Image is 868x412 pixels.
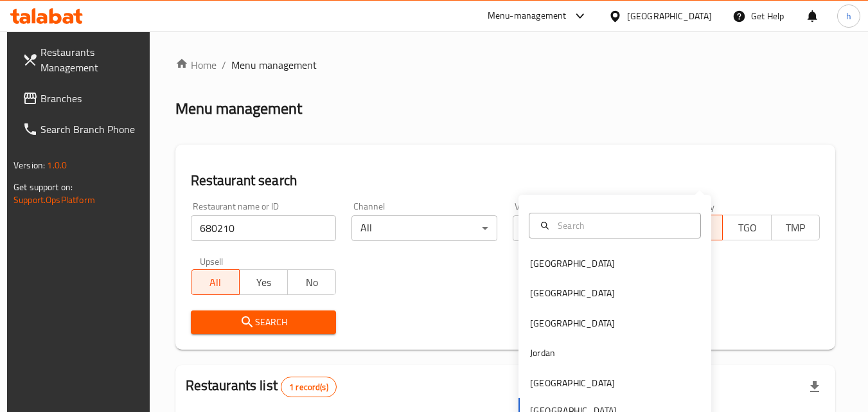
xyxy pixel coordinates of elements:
div: [GEOGRAPHIC_DATA] [530,286,615,300]
h2: Menu management [175,98,302,119]
a: Support.OpsPlatform [13,192,95,208]
h2: Restaurants list [186,376,337,397]
button: TMP [771,215,820,240]
span: Yes [245,273,283,292]
button: Search [191,310,337,334]
button: Yes [239,269,288,295]
span: Search Branch Phone [40,121,142,137]
li: / [222,57,226,73]
div: [GEOGRAPHIC_DATA] [530,256,615,271]
span: TGO [728,219,766,237]
input: Search [553,219,693,233]
label: Upsell [200,256,224,265]
span: Search [201,314,326,330]
a: Home [175,57,217,73]
div: Jordan [530,346,555,360]
span: Menu management [231,57,317,73]
button: TGO [722,215,771,240]
span: Restaurants Management [40,44,142,75]
div: Export file [799,372,830,402]
div: All [513,215,659,241]
div: [GEOGRAPHIC_DATA] [530,376,615,390]
span: 1.0.0 [47,157,67,174]
span: h [846,9,851,23]
div: Menu-management [488,8,567,24]
div: Total records count [281,377,337,397]
a: Branches [12,83,152,114]
a: Restaurants Management [12,37,152,83]
a: Search Branch Phone [12,114,152,145]
span: 1 record(s) [281,381,336,393]
div: All [351,215,497,241]
h2: Restaurant search [191,171,820,190]
span: All [197,273,235,292]
span: Branches [40,91,142,106]
input: Search for restaurant name or ID.. [191,215,337,241]
button: No [287,269,336,295]
span: Get support on: [13,179,73,195]
div: [GEOGRAPHIC_DATA] [627,9,712,23]
span: TMP [777,219,815,237]
button: All [191,269,240,295]
span: No [293,273,331,292]
span: Version: [13,157,45,174]
div: [GEOGRAPHIC_DATA] [530,316,615,330]
nav: breadcrumb [175,57,835,73]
